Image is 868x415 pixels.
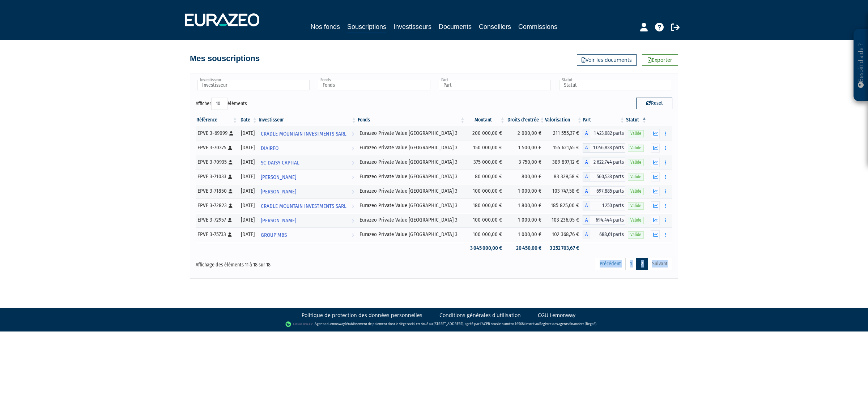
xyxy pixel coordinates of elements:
td: 1 000,00 € [506,184,545,198]
img: logo-lemonway.png [285,321,313,328]
td: 180 000,00 € [465,198,506,213]
td: 1 000,00 € [506,227,545,242]
div: [DATE] [241,202,255,209]
a: DIAIREO [258,141,357,155]
span: A [583,129,590,138]
i: [Français] Personne physique [228,146,232,150]
div: Eurazeo Private Value [GEOGRAPHIC_DATA] 3 [359,129,463,137]
div: EPVE 3-71850 [197,187,235,195]
span: Valide [628,188,644,195]
div: A - Eurazeo Private Value Europe 3 [583,187,625,196]
a: Conditions générales d'utilisation [439,312,521,319]
div: EPVE 3-75733 [197,231,235,238]
td: 2 000,00 € [506,126,545,141]
td: 389 897,12 € [545,155,582,170]
div: Eurazeo Private Value [GEOGRAPHIC_DATA] 3 [359,158,463,166]
td: 375 000,00 € [465,155,506,170]
div: [DATE] [241,216,255,224]
span: DIAIREO [261,142,278,155]
span: Valide [628,145,644,151]
a: CGU Lemonway [538,312,575,319]
i: Voir l'investisseur [352,228,354,242]
td: 1 500,00 € [506,141,545,155]
div: [DATE] [241,173,255,180]
th: Droits d'entrée: activer pour trier la colonne par ordre croissant [506,114,545,126]
a: Souscriptions [347,22,386,33]
span: Valide [628,202,644,209]
span: A [583,187,590,196]
span: [PERSON_NAME] [261,185,296,198]
th: Investisseur: activer pour trier la colonne par ordre croissant [258,114,357,126]
td: 200 000,00 € [465,126,506,141]
i: Voir l'investisseur [352,156,354,170]
i: [Français] Personne physique [228,232,232,237]
a: CRADLE MOUNTAIN INVESTMENTS SARL [258,126,357,141]
span: CRADLE MOUNTAIN INVESTMENTS SARL [261,127,346,141]
td: 211 555,37 € [545,126,582,141]
a: Commissions [518,22,557,32]
i: Voir l'investisseur [352,214,354,227]
div: [DATE] [241,231,255,238]
td: 155 621,45 € [545,141,582,155]
div: Eurazeo Private Value [GEOGRAPHIC_DATA] 3 [359,187,463,195]
i: [Français] Personne physique [229,160,233,164]
img: 1732889491-logotype_eurazeo_blanc_rvb.png [185,13,259,26]
th: Statut : activer pour trier la colonne par ordre d&eacute;croissant [625,114,647,126]
a: Politique de protection des données personnelles [302,312,422,319]
div: A - Eurazeo Private Value Europe 3 [583,143,625,153]
a: SC DAISY CAPITAL [258,155,357,170]
a: GROUP'MBS [258,227,357,242]
span: 560,538 parts [590,172,625,181]
div: [DATE] [241,187,255,195]
span: Valide [628,231,644,238]
span: A [583,215,590,225]
td: 20 450,00 € [506,242,545,254]
a: 1 [625,258,637,270]
i: [Français] Personne physique [229,204,233,208]
td: 3 252 703,67 € [545,242,582,254]
a: Voir les documents [577,54,637,66]
i: [Français] Personne physique [229,189,233,193]
div: EPVE 3-70375 [197,144,235,151]
a: CRADLE MOUNTAIN INVESTMENTS SARL [258,198,357,213]
div: - Agent de (établissement de paiement dont le siège social est situé au [STREET_ADDRESS], agréé p... [7,321,861,328]
span: CRADLE MOUNTAIN INVESTMENTS SARL [261,200,346,213]
span: 1 046,828 parts [590,143,625,153]
label: Afficher éléments [196,98,247,110]
i: Voir l'investisseur [352,171,354,184]
i: [Français] Personne physique [229,131,233,136]
div: EPVE 3-72957 [197,216,235,224]
th: Valorisation: activer pour trier la colonne par ordre croissant [545,114,582,126]
div: [DATE] [241,129,255,137]
div: A - Eurazeo Private Value Europe 3 [583,215,625,225]
div: [DATE] [241,158,255,166]
td: 100 000,00 € [465,227,506,242]
span: [PERSON_NAME] [261,171,296,184]
td: 1 000,00 € [506,213,545,227]
th: Fonds: activer pour trier la colonne par ordre croissant [357,114,465,126]
select: Afficheréléments [211,98,227,110]
div: Affichage des éléments 11 à 18 sur 18 [196,257,388,269]
td: 80 000,00 € [465,170,506,184]
span: 1 250 parts [590,201,625,210]
div: A - Eurazeo Private Value Europe 3 [583,129,625,138]
div: A - Eurazeo Private Value Europe 3 [583,230,625,239]
span: 694,444 parts [590,215,625,225]
span: GROUP'MBS [261,228,287,242]
div: Eurazeo Private Value [GEOGRAPHIC_DATA] 3 [359,202,463,209]
a: [PERSON_NAME] [258,170,357,184]
th: Montant: activer pour trier la colonne par ordre croissant [465,114,506,126]
td: 1 800,00 € [506,198,545,213]
th: Date: activer pour trier la colonne par ordre croissant [238,114,258,126]
i: Voir l'investisseur [352,142,354,155]
a: Exporter [642,54,678,66]
span: A [583,158,590,167]
i: Voir l'investisseur [352,185,354,198]
span: 697,885 parts [590,187,625,196]
span: A [583,172,590,181]
span: 1 423,082 parts [590,129,625,138]
span: Valide [628,217,644,224]
div: Eurazeo Private Value [GEOGRAPHIC_DATA] 3 [359,173,463,180]
td: 3 045 000,00 € [465,242,506,254]
i: Voir l'investisseur [352,200,354,213]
